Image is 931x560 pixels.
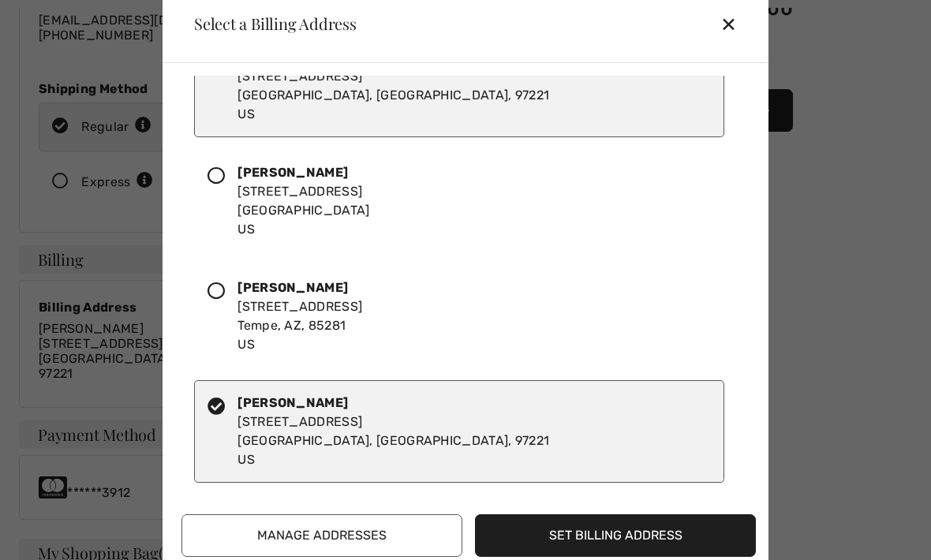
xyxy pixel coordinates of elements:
[475,514,756,557] button: Set Billing Address
[237,395,348,410] strong: [PERSON_NAME]
[237,394,549,469] div: [STREET_ADDRESS] [GEOGRAPHIC_DATA], [GEOGRAPHIC_DATA], 97221 US
[181,514,462,557] button: Manage Addresses
[237,280,348,295] strong: [PERSON_NAME]
[237,48,549,124] div: [STREET_ADDRESS] [GEOGRAPHIC_DATA], [GEOGRAPHIC_DATA], 97221 US
[237,278,362,354] div: [STREET_ADDRESS] Tempe, AZ, 85281 US
[720,7,750,40] div: ✕
[181,16,357,32] div: Select a Billing Address
[237,165,348,180] strong: [PERSON_NAME]
[237,163,369,239] div: [STREET_ADDRESS] [GEOGRAPHIC_DATA] US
